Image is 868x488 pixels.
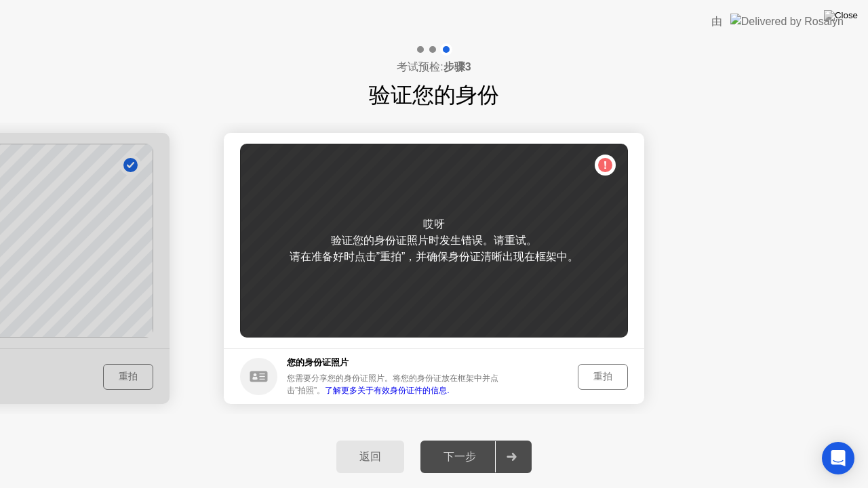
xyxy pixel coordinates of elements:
button: 返回 [336,441,404,473]
h1: 验证您的身份 [369,79,499,111]
a: 了解更多关于有效身份证件的信息. [325,386,449,395]
div: 验证您的身份证照片时发生错误。请重试。 [331,232,537,249]
div: 您需要分享您的身份证照片。将您的身份证放在框架中并点击”拍照”。 [287,372,515,397]
div: Open Intercom Messenger [822,442,854,474]
b: 步骤3 [443,61,471,73]
img: Close [824,10,858,21]
h4: 考试预检: [397,59,471,75]
h5: 您的身份证照片 [287,356,515,369]
div: 请在准备好时点击”重拍”，并确保身份证清晰出现在框架中。 [290,249,579,265]
div: 由 [711,14,722,30]
div: 重拍 [583,370,623,383]
div: 返回 [340,450,400,464]
div: 哎呀 [423,216,445,232]
img: Delivered by Rosalyn [730,14,844,29]
button: 重拍 [578,364,628,390]
button: 下一步 [420,441,532,473]
div: 下一步 [425,450,495,464]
